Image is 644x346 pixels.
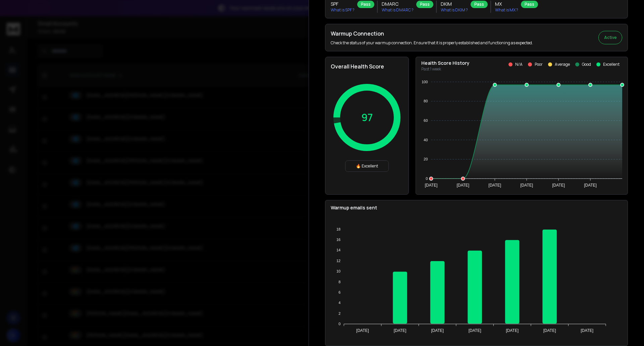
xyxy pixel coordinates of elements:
[515,62,523,67] p: N/A
[331,40,533,46] p: Check the status of your warmup connection. Ensure that it is properly established and functionin...
[495,1,518,7] h3: MX
[331,62,403,70] h2: Overall Health Score
[520,183,533,188] tspan: [DATE]
[543,328,556,333] tspan: [DATE]
[506,328,519,333] tspan: [DATE]
[394,328,407,333] tspan: [DATE]
[457,183,469,188] tspan: [DATE]
[424,138,428,142] tspan: 40
[441,7,468,13] p: What is DKIM ?
[603,62,620,67] p: Excellent
[357,1,374,8] div: Pass
[488,183,501,188] tspan: [DATE]
[338,322,340,326] tspan: 0
[336,248,340,252] tspan: 14
[425,183,437,188] tspan: [DATE]
[422,80,428,84] tspan: 100
[421,66,470,72] p: Past 1 week
[336,269,340,273] tspan: 10
[552,183,565,188] tspan: [DATE]
[495,7,518,13] p: What is MX ?
[424,118,428,122] tspan: 60
[338,301,340,305] tspan: 4
[471,1,488,8] div: Pass
[555,62,570,67] p: Average
[338,280,340,284] tspan: 8
[441,1,468,7] h3: DKIM
[336,227,340,231] tspan: 18
[431,328,444,333] tspan: [DATE]
[424,157,428,161] tspan: 20
[469,328,481,333] tspan: [DATE]
[521,1,538,8] div: Pass
[382,1,414,7] h3: DMARC
[424,99,428,103] tspan: 80
[338,311,340,315] tspan: 2
[331,1,355,7] h3: SPF
[598,31,622,44] button: Active
[338,290,340,294] tspan: 6
[426,177,428,181] tspan: 0
[582,62,591,67] p: Good
[581,328,593,333] tspan: [DATE]
[331,7,355,13] p: What is SPF ?
[336,238,340,242] tspan: 16
[535,62,543,67] p: Poor
[421,60,470,66] p: Health Score History
[382,7,414,13] p: What is DMARC ?
[336,259,340,263] tspan: 12
[584,183,597,188] tspan: [DATE]
[345,160,389,172] div: 🔥 Excellent
[331,204,622,211] p: Warmup emails sent
[416,1,433,8] div: Pass
[356,328,369,333] tspan: [DATE]
[331,30,533,38] h2: Warmup Connection
[361,111,373,123] p: 97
